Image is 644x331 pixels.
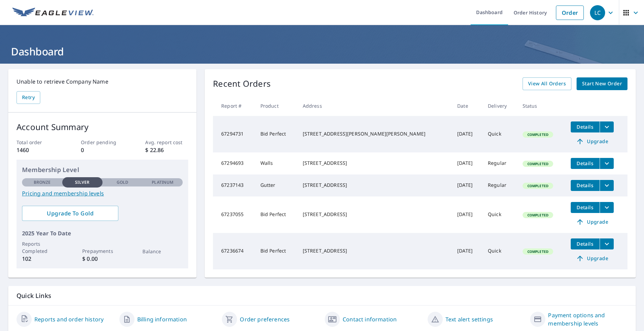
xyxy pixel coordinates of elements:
td: Regular [482,174,517,196]
p: Unable to retrieve Company Name [17,77,188,86]
p: Order pending [81,139,124,146]
div: [STREET_ADDRESS][PERSON_NAME][PERSON_NAME] [303,130,446,137]
span: Upgrade [575,218,610,226]
div: [STREET_ADDRESS] [303,211,446,218]
span: Upgrade To Gold [28,210,113,217]
td: Walls [255,152,297,174]
button: filesDropdownBtn-67294731 [600,121,614,132]
a: Upgrade To Gold [22,206,118,221]
td: Bid Perfect [255,116,297,152]
span: Upgrade [575,254,610,263]
td: 67237055 [213,196,255,233]
span: Completed [523,183,552,188]
button: filesDropdownBtn-67236674 [600,238,614,249]
p: Total order [17,139,60,146]
a: Upgrade [571,253,614,264]
p: Quick Links [17,291,627,300]
h1: Dashboard [8,44,636,58]
p: Balance [142,248,183,255]
span: Upgrade [575,137,610,146]
span: Completed [523,161,552,166]
p: Avg. report cost [145,139,188,146]
p: 1460 [17,146,60,154]
p: 102 [22,255,62,263]
span: View All Orders [528,79,566,88]
button: filesDropdownBtn-67294693 [600,158,614,169]
td: Quick [482,233,517,269]
td: [DATE] [452,152,482,174]
p: Prepayments [82,247,122,255]
div: [STREET_ADDRESS] [303,247,446,254]
span: Details [575,182,595,189]
a: Reports and order history [34,315,104,323]
td: [DATE] [452,174,482,196]
p: Platinum [152,179,173,185]
td: Bid Perfect [255,196,297,233]
p: Silver [75,179,89,185]
th: Report # [213,96,255,116]
span: Details [575,241,595,247]
p: $ 0.00 [82,255,122,263]
td: 67237143 [213,174,255,196]
th: Address [297,96,452,116]
p: Gold [117,179,128,185]
span: Details [575,160,595,167]
td: Quick [482,116,517,152]
div: [STREET_ADDRESS] [303,160,446,167]
button: detailsBtn-67237055 [571,202,600,213]
a: Upgrade [571,136,614,147]
span: Completed [523,249,552,254]
td: Gutter [255,174,297,196]
button: detailsBtn-67236674 [571,238,600,249]
span: Completed [523,132,552,137]
p: Membership Level [22,165,183,174]
th: Product [255,96,297,116]
td: 67294731 [213,116,255,152]
td: Regular [482,152,517,174]
td: [DATE] [452,116,482,152]
td: Quick [482,196,517,233]
a: Start New Order [577,77,627,90]
button: detailsBtn-67294693 [571,158,600,169]
div: [STREET_ADDRESS] [303,182,446,189]
p: $ 22.86 [145,146,188,154]
button: detailsBtn-67237143 [571,180,600,191]
th: Delivery [482,96,517,116]
button: detailsBtn-67294731 [571,121,600,132]
p: Account Summary [17,121,188,133]
div: LC [590,5,605,20]
button: Retry [17,91,40,104]
td: [DATE] [452,233,482,269]
p: Recent Orders [213,77,271,90]
span: Start New Order [582,79,622,88]
a: Upgrade [571,216,614,227]
img: EV Logo [12,8,94,18]
p: 0 [81,146,124,154]
span: Details [575,204,595,211]
span: Completed [523,213,552,217]
a: Pricing and membership levels [22,189,183,197]
th: Date [452,96,482,116]
a: Billing information [137,315,187,323]
a: Payment options and membership levels [548,311,627,328]
a: Text alert settings [446,315,493,323]
th: Status [517,96,565,116]
a: Order preferences [240,315,290,323]
p: Reports Completed [22,240,62,255]
p: 2025 Year To Date [22,229,183,237]
td: 67236674 [213,233,255,269]
td: Bid Perfect [255,233,297,269]
a: Order [556,6,584,20]
span: Retry [22,93,35,102]
td: 67294693 [213,152,255,174]
a: Contact information [343,315,397,323]
a: View All Orders [523,77,571,90]
p: Bronze [34,179,51,185]
span: Details [575,124,595,130]
td: [DATE] [452,196,482,233]
button: filesDropdownBtn-67237055 [600,202,614,213]
button: filesDropdownBtn-67237143 [600,180,614,191]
